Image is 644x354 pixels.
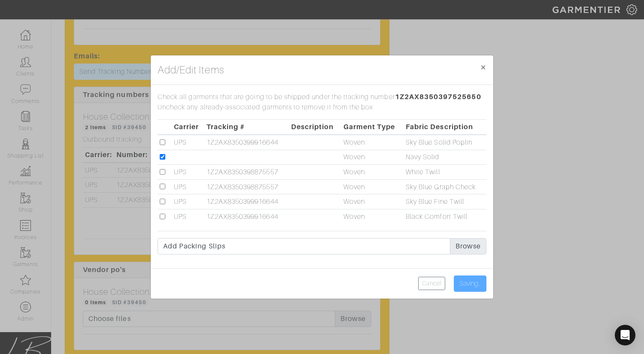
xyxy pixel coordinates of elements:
[172,120,204,135] th: Carrier
[404,179,486,194] td: Sky Blue Graph Check
[204,209,289,224] td: 1Z2AX8350399916644
[404,120,486,135] th: Fabric Description
[418,277,445,290] a: Cancel
[404,209,486,224] td: Black Comfort Twill
[404,135,486,150] td: Sky Blue Solid Poplin
[454,275,486,292] input: Saving...
[341,179,404,194] td: Woven
[395,93,481,101] span: 1Z2AX8350397525650
[341,150,404,165] td: Woven
[341,120,404,135] th: Garment Type
[289,120,341,135] th: Description
[615,325,635,345] div: Open Intercom Messenger
[404,165,486,180] td: White Twill
[158,62,224,78] h4: Add/Edit Items
[341,209,404,224] td: Woven
[204,165,289,180] td: 1Z2AX8350398875557
[480,61,486,73] span: ×
[204,179,289,194] td: 1Z2AX8350398875557
[404,194,486,209] td: Sky Blue Fine Twill
[172,165,204,180] td: UPS
[158,92,486,112] p: Check all garments that are going to be shipped under the tracking number . Uncheck any already-a...
[172,194,204,209] td: UPS
[341,194,404,209] td: Woven
[204,120,289,135] th: Tracking #
[404,150,486,165] td: Navy Solid
[341,165,404,180] td: Woven
[172,135,204,150] td: UPS
[341,135,404,150] td: Woven
[172,209,204,224] td: UPS
[204,194,289,209] td: 1Z2AX8350399916644
[172,179,204,194] td: UPS
[204,135,289,150] td: 1Z2AX8350399916644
